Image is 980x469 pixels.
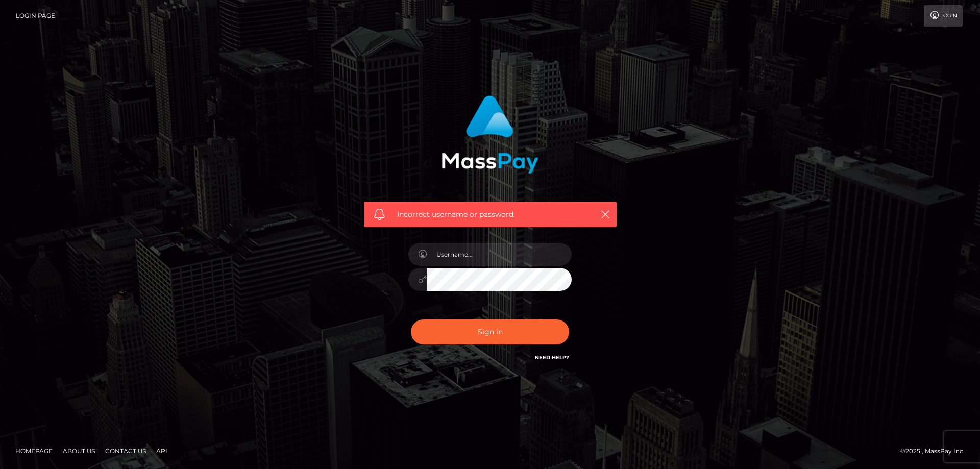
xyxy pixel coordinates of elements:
[900,446,972,457] div: © 2025 , MassPay Inc.
[535,354,569,361] a: Need Help?
[152,443,171,459] a: API
[442,95,538,174] img: MassPay Login
[11,443,57,459] a: Homepage
[16,5,55,27] a: Login Page
[101,443,150,459] a: Contact Us
[427,243,572,266] input: Username...
[411,319,569,344] button: Sign in
[59,443,99,459] a: About Us
[397,209,583,220] span: Incorrect username or password.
